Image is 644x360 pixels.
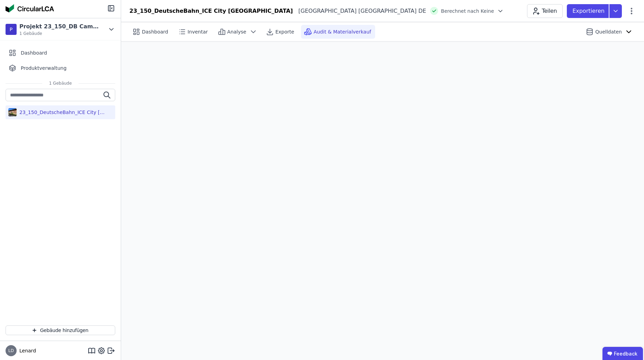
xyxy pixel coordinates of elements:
[293,7,426,15] div: [GEOGRAPHIC_DATA] [GEOGRAPHIC_DATA] DE
[142,28,168,35] span: Dashboard
[17,347,36,354] span: Lenard
[21,65,66,72] span: Produktverwaltung
[275,28,294,35] span: Exporte
[572,7,606,15] p: Exportieren
[8,349,14,353] span: LD
[6,24,17,35] div: P
[527,4,563,18] button: Teilen
[6,325,115,335] button: Gebäude hinzufügen
[19,22,99,31] div: Projekt 23_150_DB Campus_Erfurt
[6,4,54,12] img: Concular
[8,107,17,118] img: 23_150_DeutscheBahn_ICE City Erfurt
[227,28,246,35] span: Analyse
[188,28,208,35] span: Inventar
[129,7,293,15] div: 23_150_DeutscheBahn_ICE City [GEOGRAPHIC_DATA]
[314,28,371,35] span: Audit & Materialverkauf
[17,109,107,116] div: 23_150_DeutscheBahn_ICE City [GEOGRAPHIC_DATA]
[42,80,79,86] span: 1 Gebäude
[21,49,47,56] span: Dashboard
[441,8,494,15] span: Berechnet nach Keine
[19,31,99,36] span: 1 Gebäude
[595,28,622,35] span: Quelldaten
